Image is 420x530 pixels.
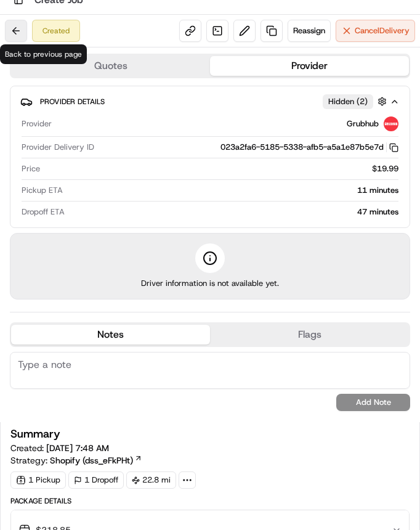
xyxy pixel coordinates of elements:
[123,306,149,315] span: Pylon
[12,49,224,69] p: Welcome 👋
[11,56,210,76] button: Quotes
[12,213,32,232] img: Liam S.
[46,442,109,454] span: [DATE] 7:48 AM
[38,224,100,234] span: [PERSON_NAME]
[210,325,409,344] button: Flags
[20,91,400,112] button: Provider DetailsHidden (2)
[210,56,409,76] button: Provider
[323,94,390,109] button: Hidden (2)
[355,25,410,36] span: Cancel Delivery
[191,158,224,173] button: See all
[293,25,325,36] span: Reassign
[109,224,134,234] span: [DATE]
[25,275,94,288] span: Knowledge Base
[116,275,198,288] span: API Documentation
[102,224,107,234] span: •
[10,454,142,467] div: Strategy:
[10,428,60,439] h3: Summary
[7,271,99,293] a: 📗Knowledge Base
[11,325,210,344] button: Notes
[12,118,34,140] img: 1736555255976-a54dd68f-1ca7-489b-9aae-adbdc363a1c4
[347,118,379,129] span: Grubhub
[38,191,163,201] span: [PERSON_NAME] [PERSON_NAME]
[12,12,37,37] img: Nash
[68,185,398,196] div: 11 minutes
[12,277,22,287] div: 📗
[12,179,32,199] img: Joana Marie Avellanoza
[220,142,398,153] button: 023a2fa6-5185-5338-afb5-a5a1e87b5e7d
[55,118,202,130] div: Start new chat
[141,278,279,289] span: Driver information is not available yet.
[384,116,398,131] img: 5e692f75ce7d37001a5d71f1
[22,185,63,196] span: Pickup ETA
[12,160,79,170] div: Past conversations
[172,191,198,201] span: [DATE]
[68,471,124,489] div: 1 Dropoff
[336,20,415,42] button: CancelDelivery
[99,271,203,293] a: 💻API Documentation
[22,163,40,174] span: Price
[26,118,48,140] img: 5e9a9d7314ff4150bce227a61376b483.jpg
[25,225,34,235] img: 1736555255976-a54dd68f-1ca7-489b-9aae-adbdc363a1c4
[10,496,410,506] div: Package Details
[104,277,114,287] div: 💻
[372,163,398,174] span: $19.99
[70,206,398,218] div: 47 minutes
[10,471,66,489] div: 1 Pickup
[50,454,142,467] a: Shopify (dss_eFkPHt)
[10,442,109,454] span: Created:
[166,191,170,201] span: •
[209,121,224,136] button: Start new chat
[126,471,176,489] div: 22.8 mi
[22,206,65,218] span: Dropoff ETA
[87,305,149,315] a: Powered byPylon
[22,142,94,153] span: Provider Delivery ID
[32,79,203,92] input: Clear
[25,192,34,202] img: 1736555255976-a54dd68f-1ca7-489b-9aae-adbdc363a1c4
[55,130,169,140] div: We're available if you need us!
[50,454,133,467] span: Shopify (dss_eFkPHt)
[288,20,331,42] button: Reassign
[22,118,52,129] span: Provider
[40,97,105,107] span: Provider Details
[328,96,368,107] span: Hidden ( 2 )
